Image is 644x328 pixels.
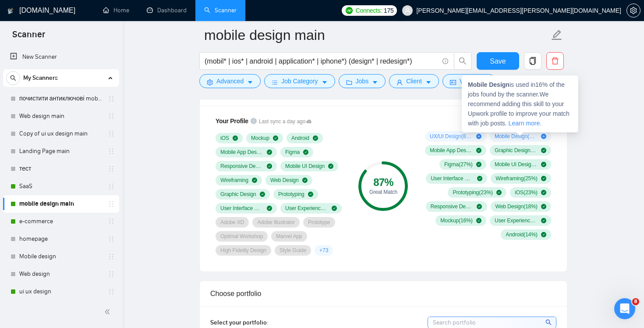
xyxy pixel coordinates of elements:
[5,28,52,46] span: Scanner
[450,79,456,86] span: idcard
[495,161,538,168] span: Mobile UI Design ( 27 %)
[541,232,546,237] span: check-circle
[358,177,408,188] div: 87 %
[19,125,103,143] a: Copy of ui ux design main
[108,148,115,155] span: holder
[406,76,422,86] span: Client
[541,204,546,209] span: check-circle
[515,189,538,196] span: iOS ( 23 %)
[205,56,439,67] input: Search Freelance Jobs...
[220,247,266,254] span: High Fidelity Design
[251,135,269,142] span: Mockup
[627,7,640,14] span: setting
[285,205,328,212] span: User Experience Design
[454,52,471,70] button: search
[358,189,408,195] div: Great Match
[19,248,103,265] a: Mobile design
[220,177,248,184] span: Wireframing
[233,135,238,141] span: check-circle
[207,79,213,86] span: setting
[541,162,546,167] span: check-circle
[541,134,546,139] span: plus-circle
[524,57,541,65] span: copy
[495,217,538,224] span: User Experience Design ( 16 %)
[442,58,448,64] span: info-circle
[108,288,115,295] span: holder
[108,200,115,207] span: holder
[506,231,538,238] span: Android ( 14 %)
[322,79,328,86] span: caret-down
[252,178,257,183] span: check-circle
[495,147,538,154] span: Graphic Design ( 34 %)
[442,74,496,88] button: idcardVendorcaret-down
[19,265,103,283] a: Web design
[19,178,103,195] a: SaaS
[404,7,410,14] span: user
[476,218,481,223] span: check-circle
[430,133,473,140] span: UX/UI Design ( 80 %)
[541,148,546,153] span: check-circle
[281,76,318,86] span: Job Category
[108,95,115,102] span: holder
[19,213,103,230] a: e-commerce
[6,71,20,85] button: search
[547,57,563,65] span: delete
[204,7,237,14] a: searchScanner
[108,218,115,225] span: holder
[267,150,272,155] span: check-circle
[291,135,309,142] span: Android
[199,74,261,88] button: settingAdvancedcaret-down
[267,164,272,169] span: check-circle
[614,298,635,319] iframe: Intercom live chat
[319,247,328,254] span: + 73
[10,48,112,66] a: New Scanner
[7,75,20,81] span: search
[346,79,352,86] span: folder
[460,76,479,86] span: Vendor
[259,118,311,126] span: Last sync a day ago
[626,7,640,14] a: setting
[147,7,187,14] a: dashboardDashboard
[108,130,115,137] span: holder
[19,90,103,107] a: почистити антиключові mobile design main
[476,134,481,139] span: plus-circle
[210,281,556,306] div: Choose portfolio
[220,149,263,156] span: Mobile App Design
[3,48,119,66] li: New Scanner
[251,118,257,124] span: info-circle
[108,113,115,120] span: holder
[285,149,300,156] span: Figma
[541,176,546,181] span: check-circle
[632,298,639,305] span: 8
[495,133,538,140] span: Mobile Design ( 16 %)
[545,317,553,327] span: search
[468,81,570,127] span: is used in 16 % of the jobs found by the scanner. We recommend adding this skill to your Upwork p...
[495,203,538,210] span: Web Design ( 18 %)
[19,195,103,213] a: mobile design main
[356,6,382,15] span: Connects:
[372,79,378,86] span: caret-down
[276,233,302,240] span: Marvel App
[278,191,304,198] span: Prototyping
[108,235,115,242] span: holder
[389,74,439,88] button: userClientcaret-down
[454,57,471,65] span: search
[257,219,295,226] span: Adobe Illustrator
[313,135,318,141] span: check-circle
[220,135,229,142] span: iOS
[267,206,272,211] span: check-circle
[477,204,482,209] span: check-circle
[285,163,325,170] span: Mobile UI Design
[440,217,472,224] span: Mockup ( 16 %)
[308,192,313,197] span: check-circle
[303,150,308,155] span: check-circle
[260,192,265,197] span: check-circle
[210,319,269,326] span: Select your portfolio:
[108,183,115,190] span: holder
[247,79,253,86] span: caret-down
[7,4,14,18] img: logo
[428,317,556,328] input: Search portfolio
[220,205,263,212] span: User Interface Design
[384,6,393,15] span: 175
[431,175,474,182] span: User Interface Design ( 27 %)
